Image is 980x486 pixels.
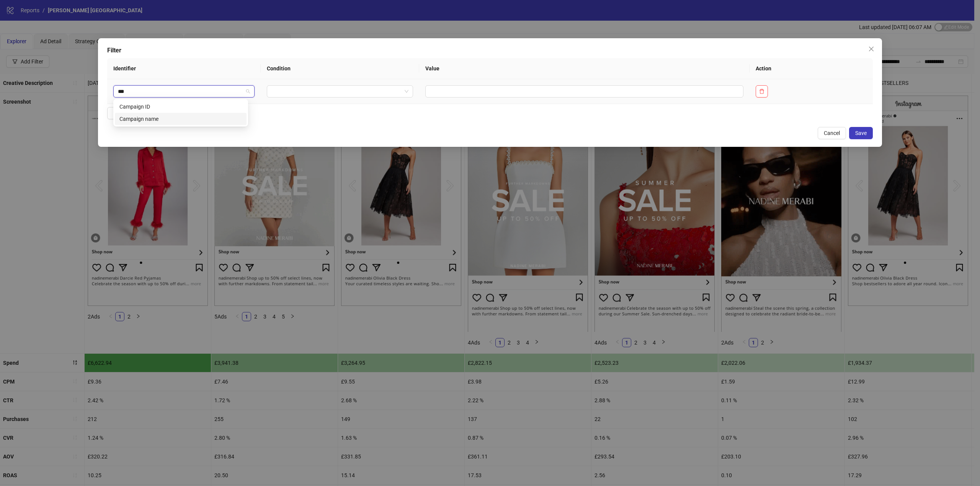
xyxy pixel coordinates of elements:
[824,130,840,136] span: Cancel
[849,127,873,139] button: Save
[419,58,750,79] th: Value
[107,58,261,79] th: Identifier
[261,58,419,79] th: Condition
[115,113,247,125] div: Campaign name
[119,115,242,123] div: Campaign name
[119,102,242,111] div: Campaign ID
[818,127,846,139] button: Cancel
[868,46,874,52] span: close
[865,43,877,55] button: Close
[107,107,137,119] button: Add
[759,89,764,94] span: delete
[107,46,873,55] div: Filter
[115,101,247,113] div: Campaign ID
[750,58,873,79] th: Action
[855,130,867,136] span: Save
